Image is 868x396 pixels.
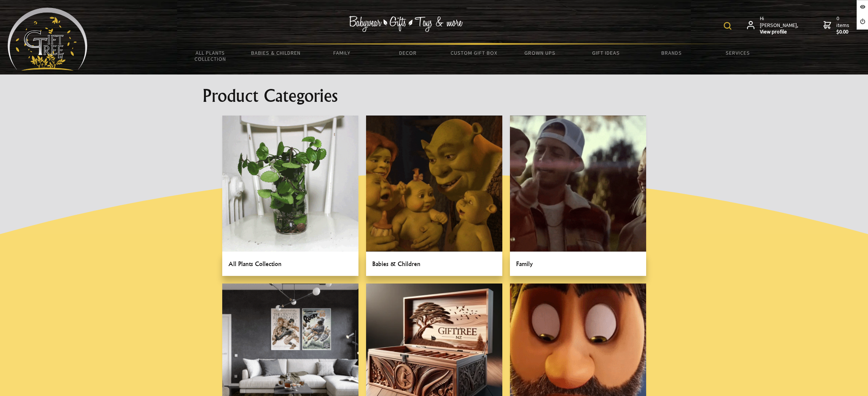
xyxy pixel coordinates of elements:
a: Family [309,45,375,61]
a: Custom Gift Box [441,45,507,61]
span: Hi [PERSON_NAME], [760,15,799,35]
span: 0 items [836,15,851,35]
a: Hi [PERSON_NAME],View profile [747,15,799,35]
strong: View profile [760,29,799,35]
img: Babyware - Gifts - Toys and more... [8,8,88,71]
img: Babywear - Gifts - Toys & more [349,16,463,32]
a: Grown Ups [507,45,573,61]
strong: $0.00 [836,29,851,35]
a: Services [705,45,771,61]
img: product search [724,22,731,30]
a: All Plants Collection [177,45,243,67]
h1: Product Categories [203,87,666,105]
a: 0 items$0.00 [823,15,851,35]
a: Babies & Children [243,45,309,61]
a: Decor [375,45,441,61]
a: Brands [639,45,705,61]
a: Gift Ideas [573,45,639,61]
